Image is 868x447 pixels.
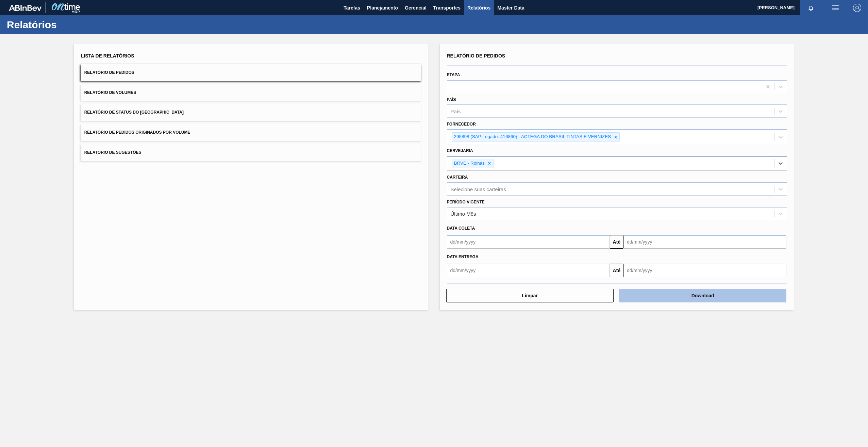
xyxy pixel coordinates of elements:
[433,4,461,12] span: Transportes
[81,104,421,121] button: Relatório de Status do [GEOGRAPHIC_DATA]
[447,254,479,259] span: Data Entrega
[81,53,134,59] span: Lista de Relatórios
[84,70,134,75] span: Relatório de Pedidos
[9,5,41,11] img: TNhmsLtSVTkK8tSr43FrP2fwEKptu5GPRR3wAAAABJRU5ErkJggg==
[619,289,786,302] button: Download
[447,235,610,249] input: dd/mm/yyyy
[452,133,612,141] div: 295898 (SAP Legado: 416860) - ACTEGA DO BRASIL TINTAS E VERNIZES
[81,64,421,81] button: Relatório de Pedidos
[831,4,839,12] img: userActions
[447,264,610,277] input: dd/mm/yyyy
[7,21,128,29] h1: Relatórios
[367,4,398,12] span: Planejamento
[446,289,614,302] button: Limpar
[447,148,473,153] label: Cervejaria
[447,72,460,77] label: Etapa
[81,144,421,161] button: Relatório de Sugestões
[497,4,524,12] span: Master Data
[451,211,476,217] div: Último Mês
[447,97,456,102] label: País
[623,264,786,277] input: dd/mm/yyyy
[84,90,136,95] span: Relatório de Volumes
[84,130,190,135] span: Relatório de Pedidos Originados por Volume
[405,4,427,12] span: Gerencial
[447,122,476,127] label: Fornecedor
[447,200,485,204] label: Período Vigente
[452,159,486,168] div: BRVE - Rolhas
[84,150,141,155] span: Relatório de Sugestões
[447,175,468,180] label: Carteira
[623,235,786,249] input: dd/mm/yyyy
[81,124,421,141] button: Relatório de Pedidos Originados por Volume
[451,186,506,192] div: Selecione suas carteiras
[447,53,505,59] span: Relatório de Pedidos
[610,235,623,249] button: Até
[344,4,360,12] span: Tarefas
[853,4,861,12] img: Logout
[451,109,461,114] div: País
[800,3,822,13] button: Notificações
[81,84,421,101] button: Relatório de Volumes
[610,264,623,277] button: Até
[467,4,490,12] span: Relatórios
[84,110,184,115] span: Relatório de Status do [GEOGRAPHIC_DATA]
[447,226,475,231] span: Data coleta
